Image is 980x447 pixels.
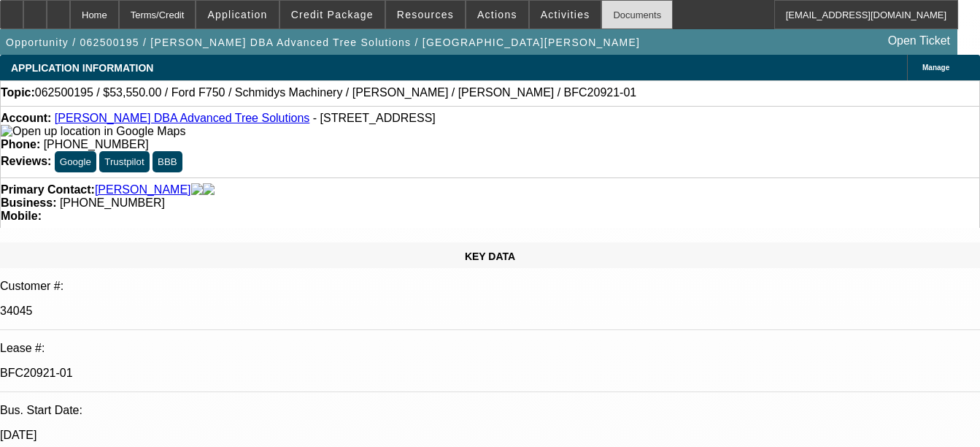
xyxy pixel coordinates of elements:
[1,183,95,196] strong: Primary Contact:
[99,151,149,172] button: Trustpilot
[1,112,51,124] strong: Account:
[207,9,267,20] span: Application
[882,28,956,53] a: Open Ticket
[1,138,40,150] strong: Phone:
[95,183,191,196] a: [PERSON_NAME]
[203,183,215,196] img: linkedin-icon.png
[313,112,436,124] span: - [STREET_ADDRESS]
[44,138,149,150] span: [PHONE_NUMBER]
[1,86,35,99] strong: Topic:
[60,196,165,209] span: [PHONE_NUMBER]
[1,196,56,209] strong: Business:
[291,9,374,20] span: Credit Package
[6,37,640,48] span: Opportunity / 062500195 / [PERSON_NAME] DBA Advanced Tree Solutions / [GEOGRAPHIC_DATA][PERSON_NAME]
[465,251,515,262] span: KEY DATA
[541,9,590,20] span: Activities
[191,183,203,196] img: facebook-icon.png
[530,1,601,28] button: Activities
[196,1,278,28] button: Application
[1,125,185,137] a: View Google Maps
[153,151,182,172] button: BBB
[280,1,385,28] button: Credit Package
[1,125,185,138] img: Open up location in Google Maps
[922,64,949,72] span: Manage
[1,155,51,167] strong: Reviews:
[1,210,42,222] strong: Mobile:
[55,112,310,124] a: [PERSON_NAME] DBA Advanced Tree Solutions
[397,9,454,20] span: Resources
[477,9,517,20] span: Actions
[11,62,153,74] span: APPLICATION INFORMATION
[35,86,636,99] span: 062500195 / $53,550.00 / Ford F750 / Schmidys Machinery / [PERSON_NAME] / [PERSON_NAME] / BFC2092...
[466,1,528,28] button: Actions
[386,1,465,28] button: Resources
[55,151,96,172] button: Google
